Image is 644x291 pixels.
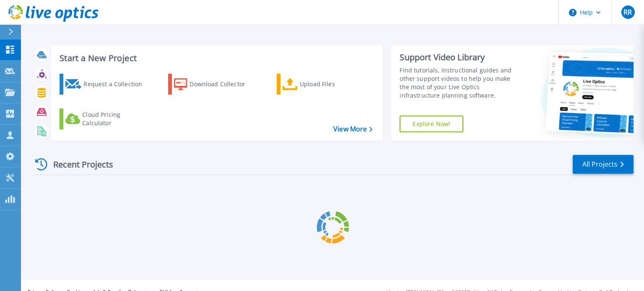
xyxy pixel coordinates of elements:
a: All Projects [573,155,634,174]
a: Request a Collection [60,74,153,95]
div: Cloud Pricing Calculator [82,111,149,127]
a: Cloud Pricing Calculator [60,108,153,129]
a: Download Collector [168,74,262,95]
div: Download Collector [190,76,257,93]
div: Upload Files [300,76,367,93]
h3: Start a New Project [60,54,372,63]
a: View More [333,125,372,133]
div: Find tutorials, instructional guides and other support videos to help you make the most of your L... [400,66,521,100]
span: RR [623,9,632,15]
a: Explore Now! [400,116,463,132]
div: Support Video Library [400,52,521,63]
div: Recent Projects [32,154,125,175]
div: Request a Collection [83,76,151,93]
a: Upload Files [277,74,370,95]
